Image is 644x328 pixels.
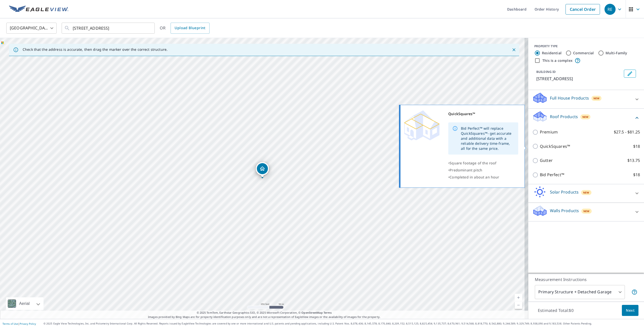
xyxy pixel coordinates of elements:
[448,167,518,174] div: •
[3,322,18,325] a: Terms of Use
[171,23,209,34] a: Upload Blueprint
[175,25,205,31] span: Upload Blueprint
[536,70,556,74] p: BUILDING ID
[301,311,323,314] a: OpenStreetMap
[550,189,579,195] p: Solar Products
[450,161,496,165] span: Square footage of the roof
[535,276,637,283] p: Measurement Instructions
[631,289,637,295] span: Your report will include the primary structure and a detached garage if one exists.
[448,110,518,117] div: QuickSquares™
[606,51,627,56] label: Multi-Family
[448,174,518,181] div: •
[9,6,68,13] img: EV Logo
[20,322,36,325] a: Privacy Policy
[534,305,578,316] p: Estimated Total: $0
[540,143,570,150] p: QuickSquares™
[542,51,561,56] label: Residential
[532,186,640,201] div: Solar ProductsNew
[532,111,640,125] div: Roof ProductsNew
[23,47,168,52] p: Check that the address is accurate, then drag the marker over the correct structure.
[450,175,499,179] span: Completed in about an hour
[550,208,579,214] p: Walls Products
[550,114,578,120] p: Roof Products
[633,172,640,178] p: $18
[324,311,332,314] a: Terms
[535,285,625,299] div: Primary Structure + Detached Garage
[627,157,640,164] p: $13.75
[626,307,634,314] span: Next
[593,96,600,100] span: New
[605,4,616,15] div: RE
[542,58,573,63] label: This is a complex
[404,110,439,140] img: Premium
[534,44,638,49] div: PROPERTY TYPE
[6,297,44,310] div: Aerial
[197,311,332,315] span: © 2025 TomTom, Earthstar Geographics SIO, © 2025 Microsoft Corporation, ©
[624,70,636,78] button: Edit building 1
[515,294,522,301] a: Current Level 17, Zoom In
[582,115,589,119] span: New
[515,301,522,309] a: Current Level 17, Zoom Out
[448,160,518,167] div: •
[160,23,210,34] div: OR
[540,172,564,178] p: Bid Perfect™
[566,4,600,15] a: Cancel Order
[633,143,640,150] p: $18
[540,157,553,164] p: Gutter
[73,21,144,35] input: Search by address or latitude-longitude
[614,129,640,135] p: $27.5 - $81.25
[622,305,638,316] button: Next
[536,76,622,82] p: [STREET_ADDRESS]
[450,168,482,172] span: Predominant pitch
[583,209,590,213] span: New
[583,191,589,195] span: New
[532,205,640,219] div: Walls ProductsNew
[256,162,269,178] div: Dropped pin, building 1, Residential property, 87 Fruit St Norfolk, MA 02056
[461,124,514,153] div: Bid Perfect™ will replace QuickSquares™- get accurate and additional data with a reliable deliver...
[573,51,594,56] label: Commercial
[44,322,641,325] p: © 2025 Eagle View Technologies, Inc. and Pictometry International Corp. All Rights Reserved. Repo...
[532,92,640,106] div: Full House ProductsNew
[550,95,589,101] p: Full House Products
[6,21,57,35] div: [GEOGRAPHIC_DATA]
[511,46,517,53] button: Close
[18,297,31,310] div: Aerial
[540,129,558,135] p: Premium
[3,322,36,325] p: |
